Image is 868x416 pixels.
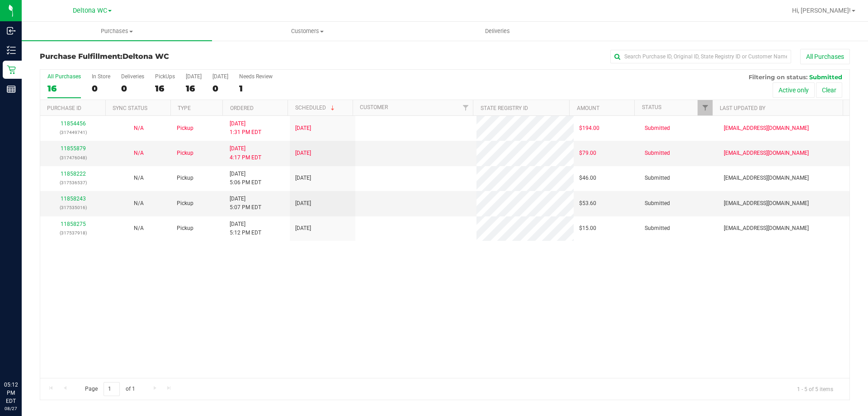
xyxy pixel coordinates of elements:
[642,104,661,110] a: Status
[295,105,336,111] a: Scheduled
[473,27,522,35] span: Deliveries
[610,50,791,63] input: Search Purchase ID, Original ID, State Registry ID or Customer Name...
[46,128,100,137] p: (317449741)
[121,73,144,80] div: Deliveries
[134,149,144,158] button: N/A
[46,203,100,212] p: (317535016)
[809,73,842,81] span: Submitted
[186,73,202,80] div: [DATE]
[134,199,144,208] button: N/A
[724,174,809,182] span: [EMAIL_ADDRESS][DOMAIN_NAME]
[177,199,193,208] span: Pickup
[645,224,670,233] span: Submitted
[134,125,144,131] span: Not Applicable
[295,174,311,182] span: [DATE]
[230,170,261,187] span: [DATE] 5:06 PM EDT
[92,73,110,80] div: In Store
[134,225,144,231] span: Not Applicable
[749,73,807,81] span: Filtering on status:
[7,65,16,74] inline-svg: Retail
[724,199,809,208] span: [EMAIL_ADDRESS][DOMAIN_NAME]
[73,7,107,14] span: Deltona WC
[134,200,144,206] span: Not Applicable
[720,105,765,111] a: Last Updated By
[230,220,261,237] span: [DATE] 5:12 PM EDT
[790,382,840,396] span: 1 - 5 of 5 items
[212,83,228,94] div: 0
[47,83,81,94] div: 16
[579,224,596,233] span: $15.00
[61,221,86,227] a: 11858275
[230,195,261,212] span: [DATE] 5:07 PM EDT
[458,100,473,115] a: Filter
[46,178,100,187] p: (317536537)
[360,104,388,110] a: Customer
[121,83,144,94] div: 0
[134,174,144,182] button: N/A
[816,82,842,98] button: Clear
[577,105,599,111] a: Amount
[792,7,851,14] span: Hi, [PERSON_NAME]!
[7,26,16,35] inline-svg: Inbound
[724,124,809,133] span: [EMAIL_ADDRESS][DOMAIN_NAME]
[61,145,86,152] a: 11855879
[104,382,120,396] input: 1
[698,100,712,115] a: Filter
[22,22,212,41] a: Purchases
[579,199,596,208] span: $53.60
[61,196,86,202] a: 11858243
[4,381,18,405] p: 05:12 PM EDT
[773,82,815,98] button: Active only
[212,22,402,41] a: Customers
[61,120,86,127] a: 11854456
[47,73,81,80] div: All Purchases
[134,150,144,156] span: Not Applicable
[155,83,175,94] div: 16
[177,149,193,158] span: Pickup
[155,73,175,80] div: PickUps
[4,405,18,412] p: 08/27
[134,224,144,233] button: N/A
[239,73,273,80] div: Needs Review
[46,153,100,162] p: (317476048)
[230,120,261,137] span: [DATE] 1:31 PM EDT
[481,105,528,111] a: State Registry ID
[77,382,142,396] span: Page of 1
[134,124,144,133] button: N/A
[40,53,310,61] h3: Purchase Fulfillment:
[239,83,273,94] div: 1
[177,224,193,233] span: Pickup
[230,105,254,111] a: Ordered
[645,124,670,133] span: Submitted
[22,27,212,35] span: Purchases
[212,27,402,35] span: Customers
[113,105,147,111] a: Sync Status
[7,85,16,94] inline-svg: Reports
[579,124,599,133] span: $194.00
[295,224,311,233] span: [DATE]
[186,83,202,94] div: 16
[579,149,596,158] span: $79.00
[800,49,850,64] button: All Purchases
[7,46,16,55] inline-svg: Inventory
[402,22,593,41] a: Deliveries
[123,52,169,61] span: Deltona WC
[645,199,670,208] span: Submitted
[645,174,670,182] span: Submitted
[724,149,809,158] span: [EMAIL_ADDRESS][DOMAIN_NAME]
[295,199,311,208] span: [DATE]
[47,105,81,111] a: Purchase ID
[724,224,809,233] span: [EMAIL_ADDRESS][DOMAIN_NAME]
[178,105,191,111] a: Type
[134,175,144,181] span: Not Applicable
[46,229,100,237] p: (317537918)
[212,73,228,80] div: [DATE]
[177,124,193,133] span: Pickup
[295,149,311,158] span: [DATE]
[645,149,670,158] span: Submitted
[230,144,261,162] span: [DATE] 4:17 PM EDT
[61,171,86,177] a: 11858222
[92,83,110,94] div: 0
[295,124,311,133] span: [DATE]
[177,174,193,182] span: Pickup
